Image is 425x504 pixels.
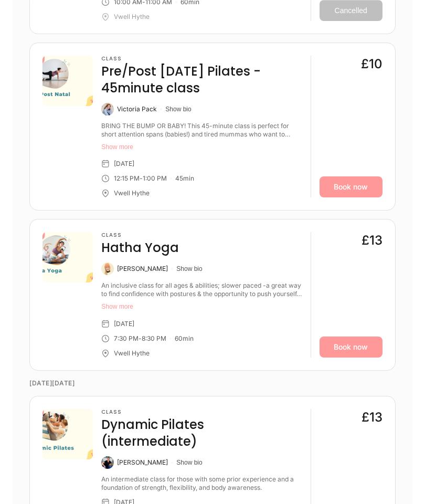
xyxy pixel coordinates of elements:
div: [DATE] [114,160,134,168]
button: Show more [101,143,302,151]
div: 12:15 PM [114,174,140,183]
div: 45 min [175,174,194,183]
a: Book now [320,337,382,358]
button: Show bio [176,458,202,467]
div: Vwell Hythe [114,349,150,358]
div: An inclusive class for all ages & abilities; slower paced -a great way to find confidence with po... [101,281,302,298]
img: Kate Alexander [101,262,114,275]
img: Svenja O'Connor [101,456,114,469]
div: [DATE] [114,320,134,328]
div: [PERSON_NAME] [117,265,168,273]
h4: Hatha Yoga [101,239,179,256]
button: Show bio [176,265,202,273]
div: Vwell Hythe [114,189,150,197]
div: Vwell Hythe [114,13,150,21]
div: 60 min [175,334,194,343]
a: Book now [320,176,382,197]
div: £10 [361,56,382,72]
div: BRING THE BUMP OR BABY! This 45-minute class is perfect for short attention spans (babies!) and t... [101,122,302,139]
img: 53d83a91-d805-44ac-b3fe-e193bac87da4.png [42,232,93,282]
div: Victoria Pack [117,105,157,113]
time: [DATE][DATE] [29,371,395,396]
h3: Class [101,409,302,415]
div: 7:30 PM [114,334,139,343]
img: ae0a0597-cc0d-4c1f-b89b-51775b502e7a.png [42,409,93,459]
h3: Class [101,232,179,238]
div: - [139,334,142,343]
div: [PERSON_NAME] [117,458,168,467]
h4: Pre/Post [DATE] Pilates - 45minute class [101,63,302,97]
button: Show more [101,302,302,311]
h3: Class [101,56,302,62]
div: 8:30 PM [142,334,166,343]
div: £13 [362,409,382,426]
h4: Dynamic Pilates (intermediate) [101,416,302,450]
div: £13 [362,232,382,249]
button: Show bio [165,105,191,113]
div: 1:00 PM [143,174,167,183]
div: - [140,174,143,183]
img: a7d7b00d-089a-4303-8a86-b2b7c6960e9e.png [42,56,93,106]
img: Victoria Pack [101,103,114,115]
div: An intermediate class for those with some prior experience and a foundation of strength, flexibil... [101,475,302,492]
